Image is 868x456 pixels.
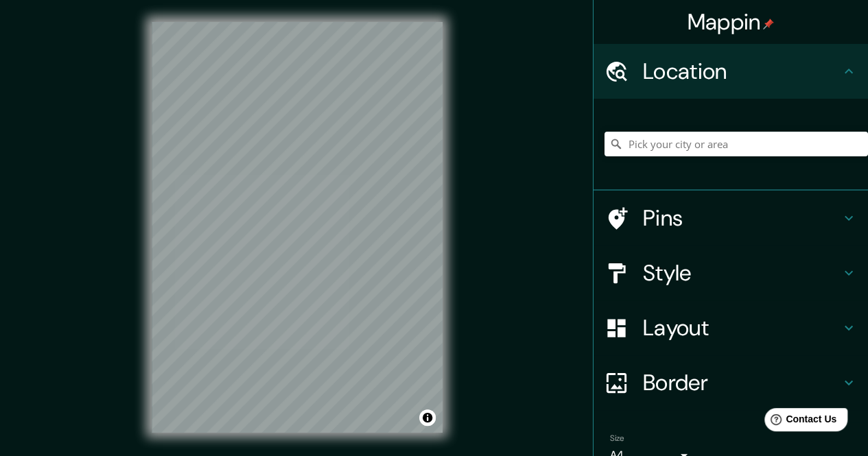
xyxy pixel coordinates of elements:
[152,22,443,433] canvas: Map
[746,403,853,441] iframe: Help widget launcher
[594,355,868,410] div: Border
[643,369,841,396] h4: Border
[643,58,841,85] h4: Location
[763,19,774,29] img: pin-icon.png
[688,8,775,36] h4: Mappin
[594,191,868,245] div: Pins
[610,433,624,444] label: Size
[643,314,841,341] h4: Layout
[594,245,868,300] div: Style
[643,259,841,287] h4: Style
[594,300,868,355] div: Layout
[605,132,868,156] input: Pick your city or area
[643,204,841,232] h4: Pins
[419,409,436,426] button: Toggle attribution
[594,44,868,99] div: Location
